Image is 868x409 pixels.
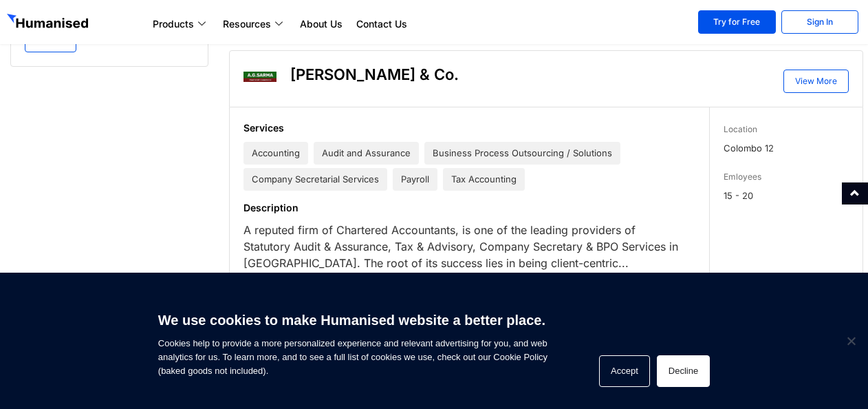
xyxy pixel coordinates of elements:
a: About Us [293,16,349,32]
a: Sign In [781,10,858,34]
img: GetHumanised Logo [7,14,91,32]
h5: Services [243,121,686,135]
h6: Emloyees [724,170,849,184]
h3: [PERSON_NAME] & Co. [290,65,459,84]
h6: Location [724,123,849,136]
span: Business Process Outsourcing / Solutions [424,142,620,165]
p: A reputed firm of Chartered Accountants, is one of the leading providers of Statutory Audit & Ass... [243,222,686,271]
span: Tax Accounting [443,168,525,191]
a: Resources [216,16,293,32]
span: Payroll [393,168,437,191]
a: Contact Us [349,16,414,32]
span: Decline [844,334,858,348]
button: Accept [599,355,650,387]
span: Audit and Assurance [314,142,419,165]
h5: Description [243,201,686,215]
a: Try for Free [698,10,775,34]
a: Products [146,16,216,32]
button: Decline [657,355,710,387]
span: Accounting [243,142,308,165]
h6: We use cookies to make Humanised website a better place. [158,311,547,330]
span: Company Secretarial Services [243,168,387,191]
p: 15 - 20 [724,187,849,204]
a: View More [783,70,849,93]
span: Cookies help to provide a more personalized experience and relevant advertising for you, and web ... [158,304,547,378]
p: Colombo 12 [724,140,849,156]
